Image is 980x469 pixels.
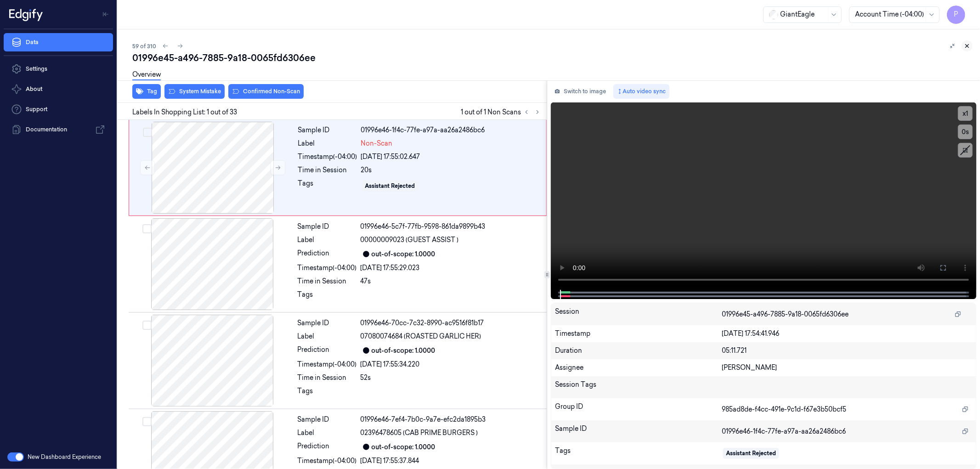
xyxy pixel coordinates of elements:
[365,182,415,190] div: Assistant Rejected
[361,332,482,341] span: 07080074684 (ROASTED GARLIC HER)
[722,346,972,356] div: 05:11.721
[142,321,152,330] button: Select row
[361,152,541,162] div: [DATE] 17:55:02.647
[298,290,357,305] div: Tags
[132,51,973,64] div: 01996e45-a496-7885-9a18-0065fd6306ee
[228,84,304,99] button: Confirmed Non-Scan
[555,402,722,417] div: Group ID
[298,139,357,148] div: Label
[4,33,113,51] a: Data
[555,329,722,339] div: Timestamp
[298,415,357,424] div: Sample ID
[555,380,722,395] div: Session Tags
[555,363,722,373] div: Assignee
[132,42,156,50] span: 59 of 310
[722,405,846,414] span: 985ad8de-f4cc-491e-9c1d-f67e3b50bcf5
[722,329,972,339] div: [DATE] 17:54:41.946
[298,345,357,356] div: Prediction
[361,222,541,232] div: 01996e46-5c7f-77fb-9598-861da9899b43
[143,128,152,137] button: Select row
[298,235,357,245] div: Label
[555,446,722,461] div: Tags
[298,360,357,369] div: Timestamp (-04:00)
[4,60,113,78] a: Settings
[298,373,357,383] div: Time in Session
[298,386,357,401] div: Tags
[372,249,436,259] div: out-of-scope: 1.0000
[298,249,357,260] div: Prediction
[298,222,357,232] div: Sample ID
[361,263,541,273] div: [DATE] 17:55:29.023
[461,107,543,118] span: 1 out of 1 Non Scans
[551,84,610,99] button: Switch to image
[298,428,357,438] div: Label
[555,346,722,356] div: Duration
[361,360,541,369] div: [DATE] 17:55:34.220
[298,456,357,466] div: Timestamp (-04:00)
[722,310,849,319] span: 01996e45-a496-7885-9a18-0065fd6306ee
[947,6,965,24] button: P
[298,152,357,162] div: Timestamp (-04:00)
[555,424,722,439] div: Sample ID
[958,106,973,121] button: x1
[361,235,459,245] span: 00000009023 (GUEST ASSIST )
[722,427,846,436] span: 01996e46-1f4c-77fe-a97a-aa26a2486bc6
[555,307,722,322] div: Session
[4,100,113,119] a: Support
[98,7,113,22] button: Toggle Navigation
[958,124,973,139] button: 0s
[298,263,357,273] div: Timestamp (-04:00)
[298,332,357,341] div: Label
[361,277,541,286] div: 47s
[361,456,541,466] div: [DATE] 17:55:37.844
[298,441,357,452] div: Prediction
[726,449,776,458] div: Assistant Rejected
[361,373,541,383] div: 52s
[142,417,152,426] button: Select row
[142,224,152,233] button: Select row
[613,84,669,99] button: Auto video sync
[361,125,541,135] div: 01996e46-1f4c-77fe-a97a-aa26a2486bc6
[298,165,357,175] div: Time in Session
[298,179,357,193] div: Tags
[361,318,541,328] div: 01996e46-70cc-7c32-8990-ac9516f81b17
[372,346,436,356] div: out-of-scope: 1.0000
[722,363,972,373] div: [PERSON_NAME]
[361,139,393,148] span: Non-Scan
[132,70,161,80] a: Overview
[372,442,436,452] div: out-of-scope: 1.0000
[132,107,237,117] span: Labels In Shopping List: 1 out of 33
[4,120,113,139] a: Documentation
[164,84,225,99] button: System Mistake
[298,125,357,135] div: Sample ID
[132,84,161,99] button: Tag
[298,277,357,286] div: Time in Session
[361,415,541,424] div: 01996e46-7ef4-7b0c-9a7e-efc2da1895b3
[298,318,357,328] div: Sample ID
[361,165,541,175] div: 20s
[4,80,113,98] button: About
[361,428,478,438] span: 02396478605 (CAB PRIME BURGERS )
